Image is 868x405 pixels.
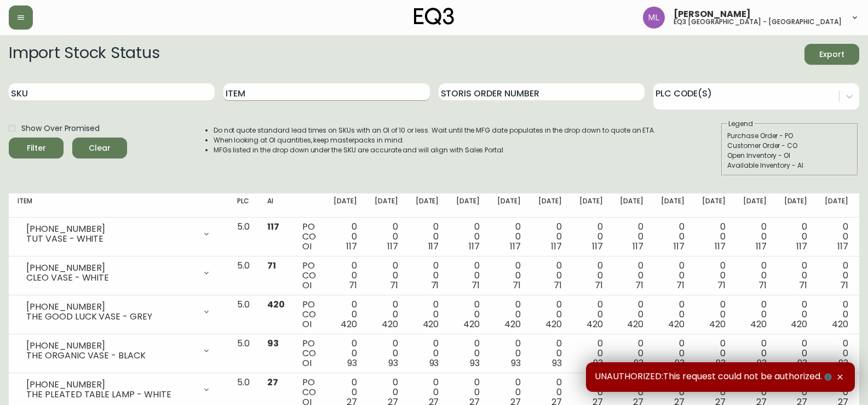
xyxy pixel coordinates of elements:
[9,44,159,65] h2: Import Stock Status
[784,339,808,368] div: 0 0
[816,193,857,218] th: [DATE]
[727,131,852,141] div: Purchase Order - PO
[375,222,398,252] div: 0 0
[668,318,685,330] span: 420
[416,300,439,329] div: 0 0
[302,357,312,369] span: OI
[214,145,656,155] li: MFGs listed in the drop down under the SKU are accurate and will align with Sales Portal.
[472,279,480,292] span: 71
[797,357,807,369] span: 93
[743,222,767,252] div: 0 0
[228,193,258,218] th: PLC
[334,261,357,290] div: 0 0
[620,300,643,329] div: 0 0
[551,240,562,253] span: 117
[513,279,521,292] span: 71
[416,339,439,368] div: 0 0
[538,261,562,290] div: 0 0
[267,259,276,272] span: 71
[552,357,562,369] span: 93
[758,279,767,292] span: 71
[26,263,196,273] div: [PHONE_NUMBER]
[652,193,693,218] th: [DATE]
[375,300,398,329] div: 0 0
[595,279,603,292] span: 71
[635,279,643,292] span: 71
[214,126,656,135] li: Do not quote standard lead times on SKUs with an OI of 10 or less. Wait until the MFG date popula...
[18,378,220,402] div: [PHONE_NUMBER]THE PLEATED TABLE LAMP - WHITE
[799,279,807,292] span: 71
[267,220,279,233] span: 117
[375,261,398,290] div: 0 0
[775,193,817,218] th: [DATE]
[661,339,685,368] div: 0 0
[228,295,258,334] td: 5.0
[497,222,521,252] div: 0 0
[334,222,357,252] div: 0 0
[571,193,612,218] th: [DATE]
[416,222,439,252] div: 0 0
[346,240,357,253] span: 117
[302,300,316,329] div: PO CO
[407,193,448,218] th: [DATE]
[554,279,562,292] span: 71
[743,339,767,368] div: 0 0
[727,141,852,151] div: Customer Order - CO
[334,300,357,329] div: 0 0
[463,318,480,330] span: 420
[757,357,767,369] span: 93
[674,240,685,253] span: 117
[456,261,480,290] div: 0 0
[26,234,196,244] div: TUT VASE - WHITE
[488,193,530,218] th: [DATE]
[661,261,685,290] div: 0 0
[26,341,196,351] div: [PHONE_NUMBER]
[784,261,808,290] div: 0 0
[18,222,220,246] div: [PHONE_NUMBER]TUT VASE - WHITE
[825,339,848,368] div: 0 0
[579,222,603,252] div: 0 0
[26,312,196,322] div: THE GOOD LUCK VASE - GREY
[675,357,685,369] span: 93
[325,193,366,218] th: [DATE]
[832,318,848,330] span: 420
[627,318,643,330] span: 420
[530,193,571,218] th: [DATE]
[511,357,521,369] span: 93
[375,339,398,368] div: 0 0
[414,8,455,25] img: logo
[302,222,316,252] div: PO CO
[702,339,726,368] div: 0 0
[72,138,127,158] button: Clear
[302,318,312,330] span: OI
[228,256,258,295] td: 5.0
[661,222,685,252] div: 0 0
[214,135,656,145] li: When looking at OI quantities, keep masterpacks in mind.
[258,193,294,218] th: AI
[813,48,850,61] span: Export
[702,222,726,252] div: 0 0
[497,261,521,290] div: 0 0
[26,273,196,283] div: CLEO VASE - WHITE
[661,300,685,329] div: 0 0
[267,298,285,311] span: 420
[9,138,64,158] button: Filter
[431,279,439,292] span: 71
[620,222,643,252] div: 0 0
[592,240,603,253] span: 117
[595,371,834,383] span: UNAUTHORIZED:This request could not be authorized.
[743,261,767,290] div: 0 0
[447,193,488,218] th: [DATE]
[302,240,312,253] span: OI
[756,240,767,253] span: 117
[26,302,196,312] div: [PHONE_NUMBER]
[620,339,643,368] div: 0 0
[18,261,220,285] div: [PHONE_NUMBER]CLEO VASE - WHITE
[497,300,521,329] div: 0 0
[302,339,316,368] div: PO CO
[545,318,562,330] span: 420
[347,357,357,369] span: 93
[510,240,521,253] span: 117
[579,261,603,290] div: 0 0
[26,380,196,390] div: [PHONE_NUMBER]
